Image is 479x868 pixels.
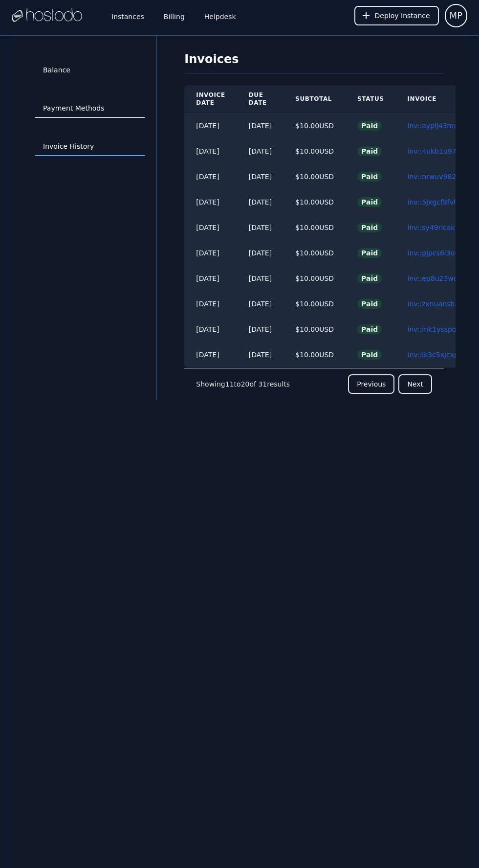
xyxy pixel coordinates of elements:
[35,137,145,156] a: Invoice History
[450,9,462,23] span: MP
[184,368,444,400] nav: Pagination
[295,324,334,334] div: $ 10.00 USD
[237,164,283,189] td: [DATE]
[237,266,283,291] td: [DATE]
[35,99,145,118] a: Payment Methods
[357,350,382,360] span: Paid
[408,224,464,231] a: inv::sy49rlcakl≫
[408,198,465,206] a: inv::5jxgcf9fvh≫
[408,351,466,359] a: inv::lk3c5xjcxp≫
[295,223,334,232] div: $ 10.00 USD
[408,122,469,130] a: inv::ayplj43msv≫
[241,380,250,388] span: 20
[184,342,237,368] td: [DATE]
[283,85,346,113] th: Subtotal
[408,173,472,181] a: inv::nrwuv98203≫
[184,240,237,266] td: [DATE]
[346,85,395,113] th: Status
[354,6,439,25] button: Deploy Instance
[348,374,394,394] button: Previous
[184,85,237,113] th: Invoice Date
[184,266,237,291] td: [DATE]
[375,11,430,21] span: Deploy Instance
[357,223,382,232] span: Paid
[295,299,334,309] div: $ 10.00 USD
[258,380,267,388] span: 31
[357,121,382,131] span: Paid
[35,61,145,80] a: Balance
[237,113,283,139] td: [DATE]
[357,172,382,182] span: Paid
[408,325,468,333] a: inv::ink1ysspo8≫
[357,197,382,207] span: Paid
[225,380,234,388] span: 11
[295,197,334,207] div: $ 10.00 USD
[295,248,334,258] div: $ 10.00 USD
[357,146,382,156] span: Paid
[196,379,290,389] p: Showing to of results
[237,240,283,266] td: [DATE]
[295,172,334,182] div: $ 10.00 USD
[357,299,382,309] span: Paid
[408,274,474,282] a: inv::ep8u23wqy9≫
[237,342,283,368] td: [DATE]
[237,138,283,164] td: [DATE]
[295,274,334,283] div: $ 10.00 USD
[184,291,237,317] td: [DATE]
[184,317,237,342] td: [DATE]
[445,4,467,27] button: User menu
[184,51,444,73] h1: Invoices
[184,164,237,189] td: [DATE]
[408,147,473,155] a: inv::4ukb1u9767≫
[357,274,382,283] span: Paid
[408,249,466,257] a: inv::pjpcs6i3o4≫
[237,291,283,317] td: [DATE]
[398,374,432,394] button: Next
[237,189,283,215] td: [DATE]
[184,138,237,164] td: [DATE]
[184,215,237,240] td: [DATE]
[408,300,468,308] a: inv::zxnuansb2j≫
[237,85,283,113] th: Due Date
[295,121,334,131] div: $ 10.00 USD
[237,215,283,240] td: [DATE]
[357,324,382,334] span: Paid
[295,350,334,360] div: $ 10.00 USD
[295,146,334,156] div: $ 10.00 USD
[184,113,237,139] td: [DATE]
[12,8,82,23] img: Logo
[184,189,237,215] td: [DATE]
[357,248,382,258] span: Paid
[237,317,283,342] td: [DATE]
